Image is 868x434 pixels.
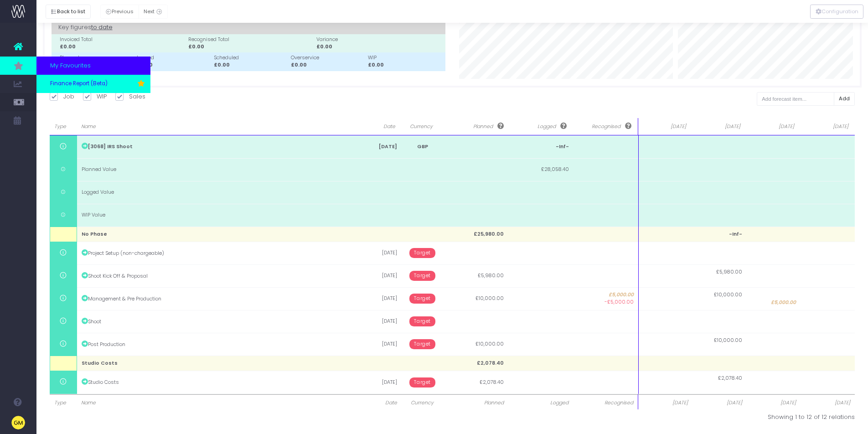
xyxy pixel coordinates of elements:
div: £0.00 [137,62,210,69]
div: Logged [137,54,210,62]
td: [DATE] [353,264,402,287]
div: £0.00 [368,62,441,69]
div: £0.00 [214,62,287,69]
td: £10,000.00 [443,287,508,310]
span: Name [81,399,348,407]
td: [DATE] [353,371,402,394]
td: Shoot Kick Off & Proposal [77,264,353,287]
div: £0.00 [316,43,441,51]
img: images/default_profile_image.png [11,416,25,429]
td: Logged Value [77,181,353,204]
span: Target [409,339,435,349]
td: [DATE] [353,287,402,310]
td: Studio Costs [77,356,353,371]
div: Overservice [291,54,364,62]
button: Configuration [810,5,863,19]
td: £28,058.40 [508,158,573,181]
span: £10,000.00 [714,337,742,344]
a: Finance Report (Beta) [36,75,150,93]
span: £2,078.40 [718,375,742,382]
button: Back to list [46,5,91,19]
span: Target [409,316,435,326]
span: Logged [513,399,569,407]
span: Type [54,123,70,130]
span: Finance Report (Beta) [50,80,108,88]
td: WIP Value [77,204,353,227]
label: Job [50,92,74,101]
span: [DATE] [751,123,795,130]
span: to date [91,21,113,33]
span: [DATE] [805,399,850,407]
span: -£5,000.00 [604,299,634,306]
td: Management & Pre Production [77,287,353,310]
div: Recognised Total [188,36,313,43]
td: £5,980.00 [443,264,508,287]
span: £5,000.00 [771,299,796,306]
span: [DATE] [805,123,848,130]
td: £2,078.40 [443,371,508,394]
td: Planned Value [77,158,353,181]
td: Studio Costs [77,371,353,394]
button: Next [139,5,168,19]
span: My Favourites [50,61,91,70]
td: No Phase [77,227,353,242]
div: WIP [368,54,441,62]
span: [DATE] [643,123,686,130]
div: Vertical button group [810,5,863,19]
span: Recognised [578,399,633,407]
span: Name [81,123,346,130]
div: £0.00 [60,43,185,51]
td: Project Setup (non-chargeable) [77,242,353,264]
span: -Inf- [729,231,742,238]
td: Post Production [77,333,353,356]
span: Currency [406,399,439,407]
span: Target [409,294,435,304]
span: £10,000.00 [714,291,742,299]
span: Recognised [578,123,631,130]
span: Date [357,123,395,130]
span: [DATE] [697,399,742,407]
div: Invoiced Total [60,36,185,43]
td: £10,000.00 [443,333,508,356]
span: Logged [513,123,567,130]
span: Target [409,271,435,281]
button: Add [834,92,855,106]
span: Key figures [58,20,113,35]
div: £0.00 [188,43,313,51]
span: Planned [449,123,504,130]
label: WIP [83,92,107,101]
div: £0.00 [291,62,364,69]
td: [DATE] [353,135,402,158]
td: Shoot [77,310,353,333]
span: £5,000.00 [578,291,634,299]
span: £5,980.00 [716,269,742,276]
td: GBP [402,135,443,158]
span: [DATE] [697,123,740,130]
td: -Inf- [508,135,573,158]
span: Date [357,399,397,407]
td: [DATE] [353,333,402,356]
td: [DATE] [353,310,402,333]
input: Add forecast item... [757,92,834,106]
span: Currency [406,123,437,130]
span: Target [409,377,435,387]
span: [DATE] [751,399,796,407]
td: [3068] IRS Shoot [77,135,353,158]
div: Scheduled [214,54,287,62]
div: Planned [60,54,133,62]
span: Planned [448,399,504,407]
span: Target [409,248,435,258]
span: Type [54,399,72,407]
td: [DATE] [353,242,402,264]
label: Sales [115,92,145,101]
td: £25,980.00 [443,227,508,242]
div: Variance [316,36,441,43]
div: Showing 1 to 12 of 12 relations [459,413,855,422]
button: Previous [100,5,139,19]
span: [DATE] [643,399,687,407]
td: £2,078.40 [443,356,508,371]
